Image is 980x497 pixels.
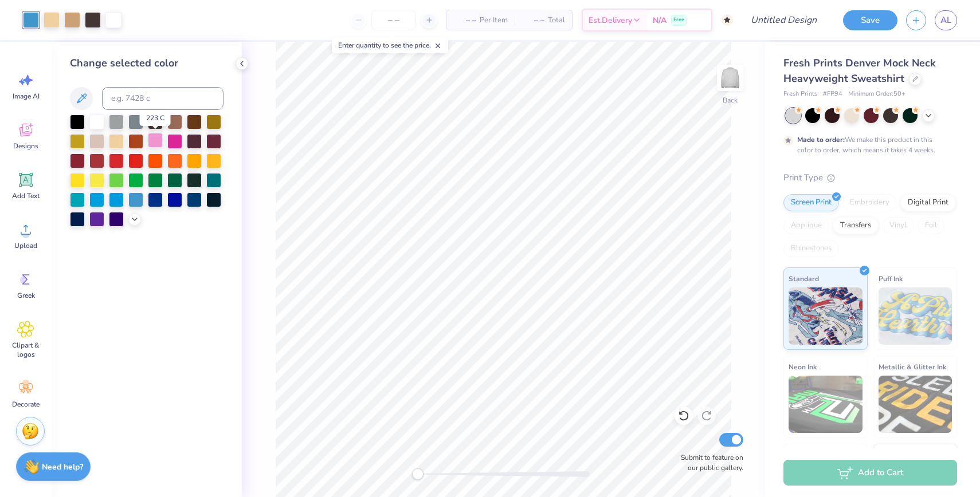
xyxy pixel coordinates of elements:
span: Minimum Order: 50 + [848,89,905,99]
img: Puff Ink [879,287,952,345]
div: We make this product in this color to order, which means it takes 4 weeks. [797,135,938,155]
span: Standard [789,273,819,285]
div: Foil [918,217,944,234]
span: – – [453,14,476,26]
span: Clipart & logos [7,341,45,359]
div: Enter quantity to see the price. [332,37,448,53]
button: Save [843,10,897,30]
span: Decorate [12,400,40,409]
span: Image AI [13,92,40,101]
div: Transfers [833,217,879,234]
div: Rhinestones [783,240,839,257]
label: Submit to feature on our public gallery. [675,452,743,473]
span: Est. Delivery [589,14,632,26]
span: N/A [653,14,667,26]
img: Back [719,66,742,89]
div: Back [723,95,738,105]
span: Greek [17,291,35,300]
input: e.g. 7428 c [102,87,224,110]
div: Print Type [783,171,957,184]
span: Metallic & Glitter Ink [879,361,946,373]
span: Add Text [12,191,40,200]
div: Accessibility label [412,468,424,480]
input: Untitled Design [742,9,826,31]
span: Free [673,16,684,24]
span: AL [940,14,951,27]
strong: Need help? [42,462,83,472]
span: Upload [14,241,37,250]
span: Neon Ink [789,361,817,373]
strong: Made to order: [797,135,845,144]
div: Vinyl [882,217,914,234]
img: Standard [789,287,863,345]
div: Embroidery [842,194,897,211]
div: Change selected color [70,56,224,71]
span: Total [548,14,565,26]
div: Digital Print [900,194,956,211]
span: Fresh Prints Denver Mock Neck Heavyweight Sweatshirt [783,56,936,85]
span: Puff Ink [879,273,903,285]
div: Screen Print [783,194,839,211]
span: Designs [13,141,38,151]
input: – – [371,10,416,30]
img: Neon Ink [789,376,863,433]
span: Fresh Prints [783,89,817,99]
img: Metallic & Glitter Ink [879,376,952,433]
span: – – [522,14,544,26]
div: Applique [783,217,829,234]
div: 223 C [140,110,171,126]
span: Per Item [480,14,508,26]
a: AL [935,10,957,30]
span: # FP94 [823,89,842,99]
